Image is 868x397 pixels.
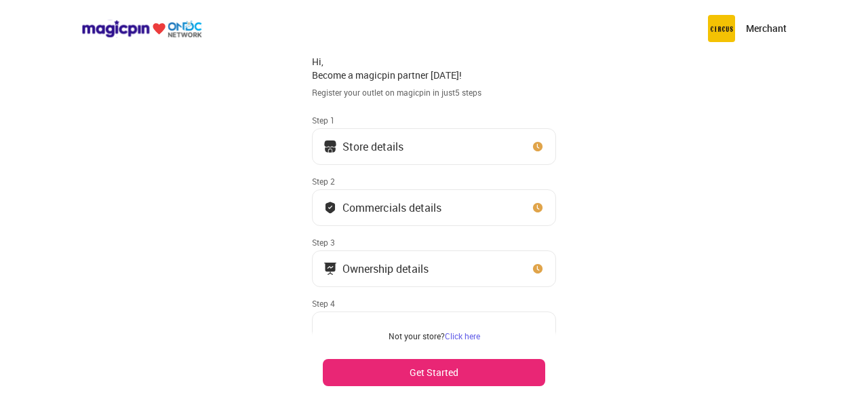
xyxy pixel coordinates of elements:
div: Step 1 [312,115,556,126]
div: Commercials details [342,204,441,211]
button: Bank Details [312,311,556,348]
button: Store details [312,128,556,165]
button: Commercials details [312,189,556,226]
img: clock_icon_new.67dbf243.svg [531,140,545,153]
img: clock_icon_new.67dbf243.svg [531,262,545,276]
img: clock_icon_new.67dbf243.svg [531,201,545,214]
img: bank_details_tick.fdc3558c.svg [323,201,337,214]
img: circus.b677b59b.png [708,15,735,42]
div: Register your outlet on magicpin in just 5 steps [312,87,556,98]
img: commercials_icon.983f7837.svg [323,262,337,276]
img: storeIcon.9b1f7264.svg [323,140,337,153]
a: Click here [445,330,480,341]
div: Hi, Become a magicpin partner [DATE]! [312,55,556,81]
button: Ownership details [312,250,556,287]
div: Step 4 [312,298,556,309]
div: Ownership details [342,265,429,272]
div: Step 2 [312,176,556,187]
span: Not your store? [389,330,445,341]
div: Step 3 [312,237,556,248]
button: Get Started [323,359,545,386]
p: Merchant [746,22,787,35]
div: Store details [342,143,403,150]
img: ondc-logo-new-small.8a59708e.svg [81,20,202,38]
